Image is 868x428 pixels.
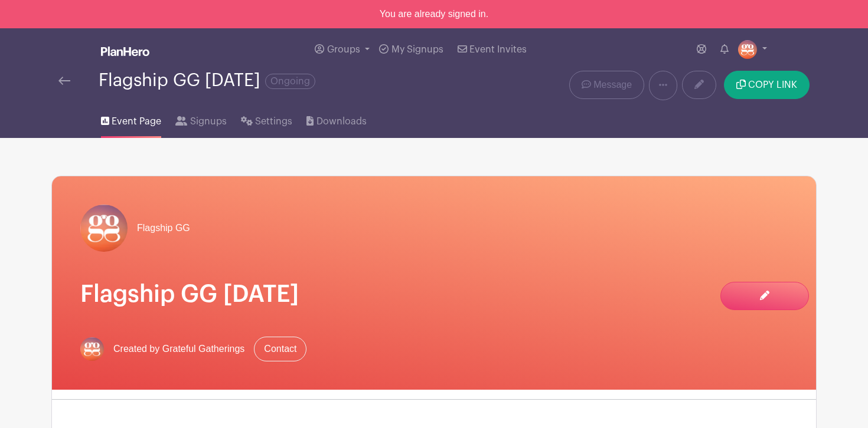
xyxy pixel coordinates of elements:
span: Flagship GG [137,221,190,235]
button: COPY LINK [724,71,810,99]
img: logo_white-6c42ec7e38ccf1d336a20a19083b03d10ae64f83f12c07503d8b9e83406b4c7d.svg [101,47,149,56]
span: Downloads [316,114,367,129]
span: Signups [190,114,227,129]
span: Ongoing [265,74,315,89]
a: Event Page [101,100,161,138]
a: Contact [254,337,306,361]
img: gg-logo-planhero-final.png [738,40,757,59]
a: Message [569,71,644,99]
a: Signups [175,100,226,138]
a: Groups [310,28,374,71]
img: back-arrow-29a5d9b10d5bd6ae65dc969a981735edf675c4d7a1fe02e03b50dbd4ba3cdb55.svg [58,77,70,85]
span: Groups [327,45,360,54]
span: COPY LINK [748,80,797,90]
span: Message [593,78,632,92]
span: Event Invites [469,45,527,54]
a: Settings [241,100,292,138]
img: gg-logo-planhero-final.png [80,337,104,361]
a: Event Invites [453,28,531,71]
a: Downloads [306,100,366,138]
span: Event Page [112,114,161,129]
span: My Signups [391,45,443,54]
span: Created by Grateful Gatherings [113,342,244,356]
span: Settings [255,114,292,129]
div: Flagship GG [DATE] [99,71,315,90]
img: gg-logo-planhero-final.png [80,205,128,252]
h1: Flagship GG [DATE] [80,280,788,308]
a: My Signups [374,28,448,71]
